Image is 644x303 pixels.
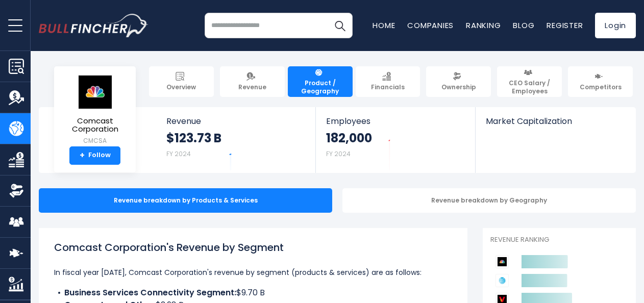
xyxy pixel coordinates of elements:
[62,136,128,145] small: CMCSA
[580,83,622,91] span: Competitors
[9,183,24,198] img: Ownership
[441,83,476,91] span: Ownership
[288,66,353,97] a: Product / Geography
[166,83,196,91] span: Overview
[547,20,583,31] a: Register
[156,107,316,173] a: Revenue $123.73 B FY 2024
[54,287,452,299] li: $9.70 B
[502,79,557,95] span: CEO Salary / Employees
[166,130,221,146] strong: $123.73 B
[513,20,534,31] a: Blog
[326,149,351,158] small: FY 2024
[39,188,332,213] div: Revenue breakdown by Products & Services
[326,130,372,146] strong: 182,000
[64,287,236,298] b: Business Services Connectivity Segment:
[490,236,628,244] p: Revenue Ranking
[54,240,452,255] h1: Comcast Corporation's Revenue by Segment
[39,14,148,37] a: Go to homepage
[166,116,306,126] span: Revenue
[371,83,405,91] span: Financials
[407,20,454,31] a: Companies
[373,20,395,31] a: Home
[326,116,464,126] span: Employees
[292,79,348,95] span: Product / Geography
[69,146,120,165] a: +Follow
[327,13,353,38] button: Search
[220,66,285,97] a: Revenue
[356,66,420,97] a: Financials
[80,151,85,160] strong: +
[568,66,633,97] a: Competitors
[342,188,636,213] div: Revenue breakdown by Geography
[62,117,128,134] span: Comcast Corporation
[166,149,191,158] small: FY 2024
[486,116,625,126] span: Market Capitalization
[426,66,491,97] a: Ownership
[316,107,475,173] a: Employees 182,000 FY 2024
[595,13,636,38] a: Login
[496,255,509,268] img: Comcast Corporation competitors logo
[54,266,452,279] p: In fiscal year [DATE], Comcast Corporation's revenue by segment (products & services) are as foll...
[62,74,128,146] a: Comcast Corporation CMCSA
[238,83,266,91] span: Revenue
[149,66,214,97] a: Overview
[496,274,509,287] img: AT&T competitors logo
[497,66,562,97] a: CEO Salary / Employees
[466,20,501,31] a: Ranking
[39,14,148,37] img: bullfincher logo
[476,107,635,143] a: Market Capitalization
